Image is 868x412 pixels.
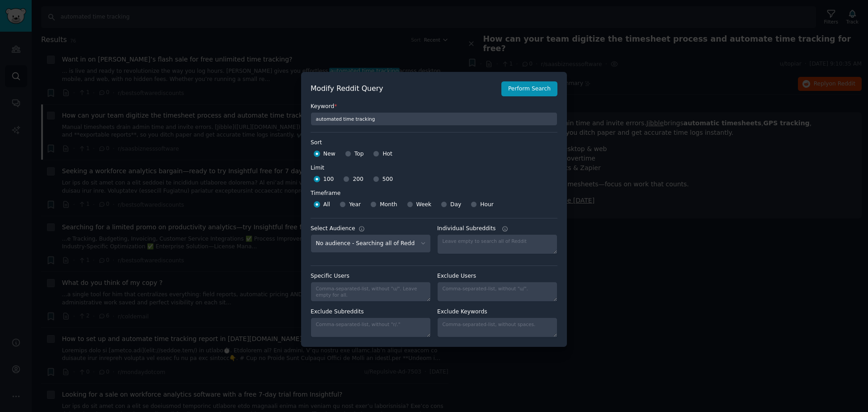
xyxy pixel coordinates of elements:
span: Year [349,201,361,209]
span: 100 [323,175,334,184]
span: 200 [353,175,363,184]
span: Hour [480,201,494,209]
span: New [323,150,335,158]
input: Keyword to search on Reddit [311,112,557,126]
span: Hot [382,150,392,158]
label: Specific Users [311,272,431,280]
label: Exclude Keywords [437,308,557,316]
label: Exclude Users [437,272,557,280]
label: Timeframe [311,186,557,198]
span: 500 [382,175,393,184]
span: Top [354,150,364,158]
label: Keyword [311,103,557,111]
label: Individual Subreddits [437,225,557,233]
label: Sort [311,139,557,147]
button: Perform Search [501,81,557,97]
span: Week [416,201,432,209]
h2: Modify Reddit Query [311,83,496,95]
span: All [323,201,330,209]
span: Day [450,201,461,209]
div: Limit [311,164,324,172]
span: Month [380,201,397,209]
div: Select Audience [311,225,355,233]
label: Exclude Subreddits [311,308,431,316]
